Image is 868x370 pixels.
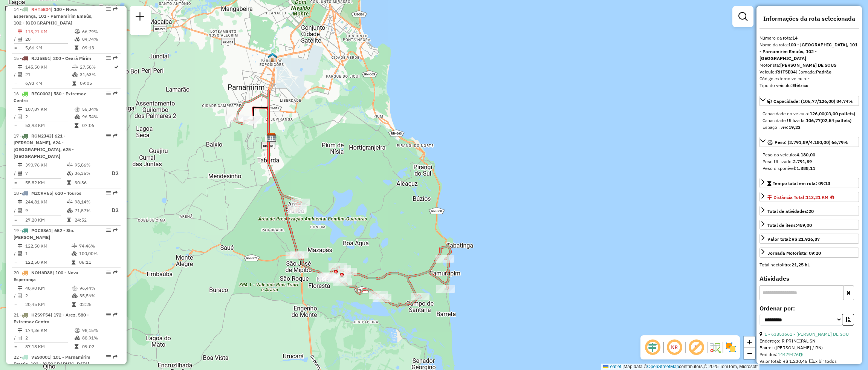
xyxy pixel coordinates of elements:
[31,133,52,139] span: RGN2J43
[18,72,22,77] i: Total de Atividades
[106,355,111,359] em: Opções
[113,355,118,359] em: Rota exportada
[18,163,22,167] i: Distância Total
[14,55,91,61] span: 15 -
[759,248,859,258] a: Jornada Motorista: 09:20
[778,352,802,357] a: 14479476
[74,206,104,215] td: 71,57%
[31,55,50,61] span: RJJ5E51
[796,69,831,75] span: | Jornada:
[25,284,72,292] td: 40,90 KM
[767,250,821,257] div: Jornada Motorista: 09:20
[18,336,22,340] i: Total de Atividades
[759,234,859,244] a: Valor total:R$ 21.926,87
[18,286,22,290] i: Distância Total
[72,244,77,248] i: % de utilização do peso
[14,216,17,224] td: =
[18,107,22,112] i: Distância Total
[643,338,662,356] span: Ocultar deslocamento
[75,328,80,333] i: % de utilização do peso
[14,312,89,324] span: | 172 - Arez, 580 - Extremoz Centro
[267,52,277,62] img: 638 UDC Light Parnamirim
[79,71,113,78] td: 31,63%
[82,334,118,342] td: 88,91%
[67,171,73,176] i: % de utilização da cubagem
[113,56,118,60] em: Rota exportada
[763,124,856,131] div: Espaço livre:
[789,124,801,130] strong: 19,23
[67,218,71,222] i: Tempo total em rota
[31,6,51,12] span: RHT5E04
[792,83,808,88] strong: Elétrico
[14,334,17,342] td: /
[67,180,71,185] i: Tempo total em rota
[31,91,50,96] span: REC0002
[759,304,859,313] label: Ordenar por:
[79,242,118,250] td: 74,46%
[82,113,118,121] td: 96,54%
[776,69,796,75] strong: RHT5E04
[82,327,118,334] td: 98,15%
[82,105,118,113] td: 55,34%
[14,44,17,52] td: =
[767,222,812,229] div: Total de itens:
[759,35,859,41] div: Número da rota:
[25,63,72,71] td: 145,50 KM
[763,117,856,124] div: Capacidade Utilizada:
[14,133,74,159] span: | 621 - [PERSON_NAME], 624 - [GEOGRAPHIC_DATA], 625 - [GEOGRAPHIC_DATA]
[18,115,22,119] i: Total de Atividades
[25,258,71,266] td: 122,50 KM
[14,312,89,324] span: 21 -
[763,158,856,165] div: Peso Utilizado:
[821,118,851,123] strong: (02,54 pallets)
[796,165,815,171] strong: 1.388,11
[106,228,111,232] em: Opções
[25,80,72,87] td: 6,93 KM
[747,337,752,347] span: +
[810,111,824,116] strong: 126,00
[25,216,67,224] td: 27,20 KM
[14,122,17,129] td: =
[18,328,22,333] i: Distância Total
[759,62,859,69] div: Motorista:
[14,71,17,78] td: /
[759,220,859,230] a: Total de itens:459,00
[14,190,81,196] span: 18 -
[725,341,737,353] img: Exibir/Ocultar setores
[735,9,750,24] a: Exibir filtros
[773,98,853,104] span: Capacidade: (106,77/126,00) 84,74%
[744,336,755,348] a: Zoom in
[759,275,859,282] h4: Atividades
[14,343,17,350] td: =
[14,91,86,103] span: 16 -
[14,91,86,103] span: | 580 - Extremoz Centro
[14,292,17,300] td: /
[759,148,859,175] div: Peso: (2.791,89/4.180,00) 66,79%
[14,270,78,282] span: 20 -
[759,137,859,147] a: Peso: (2.791,89/4.180,00) 66,79%
[82,35,118,43] td: 84,74%
[763,152,815,157] span: Peso do veículo:
[105,169,119,178] p: D2
[14,35,17,43] td: /
[775,139,848,145] span: Peso: (2.791,89/4.180,00) 66,79%
[806,194,828,200] span: 113,21 KM
[67,200,73,204] i: % de utilização do peso
[18,244,22,248] i: Distância Total
[72,302,76,307] i: Tempo total em rota
[25,122,74,129] td: 53,93 KM
[75,115,80,119] i: % de utilização da cubagem
[75,336,80,340] i: % de utilização da cubagem
[25,198,67,206] td: 244,81 KM
[72,65,78,69] i: % de utilização do peso
[687,338,705,356] span: Exibir rótulo
[31,270,52,275] span: NOH6D88
[25,161,67,169] td: 390,76 KM
[14,113,17,121] td: /
[759,82,859,89] div: Tipo do veículo:
[18,65,22,69] i: Distância Total
[114,65,119,69] i: Rota otimizada
[14,250,17,257] td: /
[759,338,859,344] div: Endereço: R PRINCIPAL SN
[780,62,836,68] strong: [PERSON_NAME] DE SOUS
